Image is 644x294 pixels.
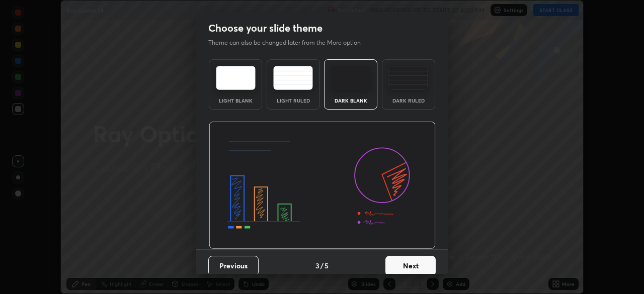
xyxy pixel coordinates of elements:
button: Next [385,256,436,276]
img: lightRuledTheme.5fabf969.svg [273,66,313,90]
div: Light Blank [215,98,256,103]
h4: / [320,260,324,271]
h2: Choose your slide theme [208,22,323,35]
h4: 5 [325,260,329,271]
div: Dark Ruled [388,98,429,103]
img: darkThemeBanner.d06ce4a2.svg [209,122,436,249]
div: Light Ruled [273,98,313,103]
img: darkTheme.f0cc69e5.svg [331,66,371,90]
img: lightTheme.e5ed3b09.svg [216,66,256,90]
p: Theme can also be changed later from the More option [208,38,371,47]
button: Previous [208,256,259,276]
div: Dark Blank [331,98,371,103]
h4: 3 [315,260,319,271]
img: darkRuledTheme.de295e13.svg [388,66,428,90]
